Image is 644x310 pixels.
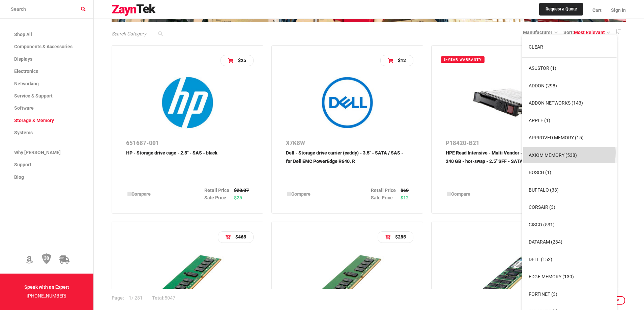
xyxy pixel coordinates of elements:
[529,222,555,227] span: Cisco (531)
[529,170,551,175] span: Bosch (1)
[529,204,555,210] span: CORSAIR (3)
[529,83,557,88] span: AddOn (298)
[529,257,552,262] span: Dell (152)
[529,118,550,123] span: Apple (1)
[529,44,543,50] span: Clear
[529,65,556,71] span: ASUSTOR (1)
[529,100,583,106] span: AddOn Networks (143)
[529,135,584,140] span: Approved Memory (15)
[529,274,574,279] span: Edge Memory (130)
[529,152,577,158] span: Axiom Memory (538)
[529,239,562,245] span: Dataram (234)
[529,291,557,297] span: Fortinet (3)
[529,187,559,193] span: Buffalo (33)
